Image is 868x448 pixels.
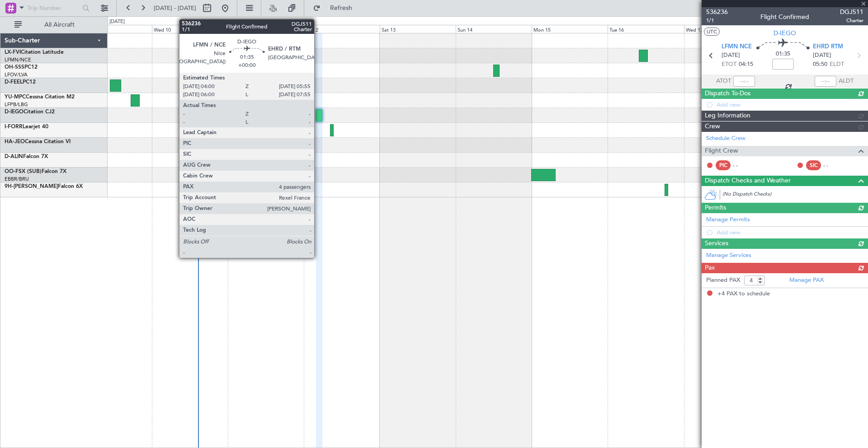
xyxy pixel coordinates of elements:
[813,42,843,51] span: EHRD RTM
[5,50,21,55] span: LX-FVI
[830,60,844,69] span: ELDT
[716,77,731,86] span: ATOT
[684,25,760,33] div: Wed 17
[10,18,98,32] button: All Aircraft
[5,94,26,100] span: YU-MPC
[774,28,796,38] span: D-IEGO
[109,18,125,26] div: [DATE]
[5,154,48,159] a: D-ALINFalcon 7X
[840,17,863,24] span: Charter
[380,25,456,33] div: Sat 13
[28,1,80,15] input: Trip Number
[5,169,42,174] span: OO-FSX (SUB)
[5,109,55,115] a: D-IEGOCitation CJ2
[5,184,83,189] a: 9H-[PERSON_NAME]Falcon 6X
[722,51,740,60] span: [DATE]
[154,4,196,12] span: [DATE] - [DATE]
[705,176,791,186] span: Dispatch Checks and Weather
[722,60,736,69] span: ETOT
[840,7,863,17] span: DGJ511
[608,25,684,33] div: Tue 16
[722,42,752,51] span: LFMN NCE
[706,7,728,17] span: 536236
[5,124,48,130] a: I-FORRLearjet 40
[776,50,790,59] span: 01:35
[322,5,360,11] span: Refresh
[228,25,304,33] div: Thu 11
[813,60,827,69] span: 05:50
[839,77,854,86] span: ALDT
[5,154,23,159] span: D-ALIN
[813,51,831,60] span: [DATE]
[75,25,151,33] div: Tue 9
[5,109,24,115] span: D-IEGO
[5,79,23,85] span: D-FEEL
[5,124,23,130] span: I-FORR
[24,22,95,28] span: All Aircraft
[152,25,228,33] div: Wed 10
[5,176,29,182] a: EBBR/BRU
[5,94,75,100] a: YU-MPCCessna Citation M2
[5,65,24,70] span: OH-SSS
[704,28,720,36] button: UTC
[706,17,728,24] span: 1/1
[5,184,58,189] span: 9H-[PERSON_NAME]
[5,56,31,63] a: LFMN/NCE
[739,60,753,69] span: 04:15
[304,25,380,33] div: Fri 12
[456,25,532,33] div: Sun 14
[5,101,28,108] a: LFPB/LBG
[5,139,25,145] span: HA-JEO
[309,1,363,15] button: Refresh
[722,191,868,200] div: (No Dispatch Checks)
[5,50,64,55] a: LX-FVICitation Latitude
[5,169,66,174] a: OO-FSX (SUB)Falcon 7X
[5,65,38,70] a: OH-SSSPC12
[760,12,809,22] div: Flight Confirmed
[532,25,608,33] div: Mon 15
[5,79,36,85] a: D-FEELPC12
[5,139,71,145] a: HA-JEOCessna Citation VI
[5,71,28,78] a: LFOV/LVA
